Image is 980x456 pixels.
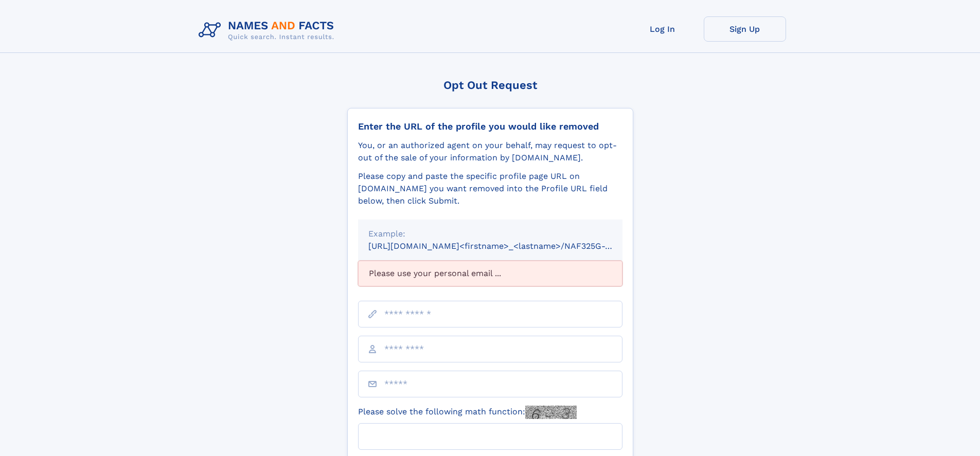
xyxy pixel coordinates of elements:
div: Example: [368,228,612,240]
a: Sign Up [704,16,786,42]
div: Please use your personal email ... [358,261,622,286]
label: Please solve the following math function: [358,406,577,419]
div: Please copy and paste the specific profile page URL on [DOMAIN_NAME] you want removed into the Pr... [358,170,622,207]
small: [URL][DOMAIN_NAME]<firstname>_<lastname>/NAF325G-xxxxxxxx [368,241,642,251]
img: Logo Names and Facts [194,16,343,44]
div: Enter the URL of the profile you would like removed [358,121,622,132]
div: You, or an authorized agent on your behalf, may request to opt-out of the sale of your informatio... [358,139,622,164]
div: Opt Out Request [347,79,633,92]
a: Log In [621,16,704,42]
